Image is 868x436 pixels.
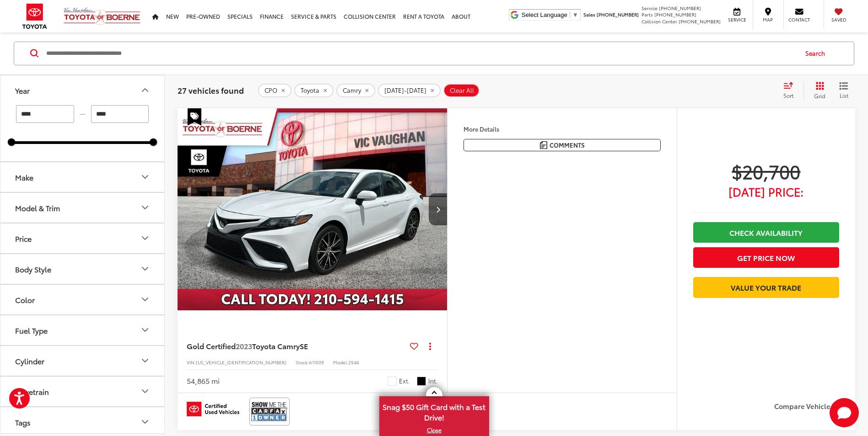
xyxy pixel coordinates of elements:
img: View CARFAX report [251,399,288,424]
span: VIN: [187,359,196,366]
div: Drivetrain [15,387,49,396]
span: A11009 [309,359,324,366]
span: — [77,110,88,118]
span: Ext. [399,377,410,385]
div: Cylinder [15,356,44,365]
span: Sales [583,11,595,18]
span: [PHONE_NUMBER] [597,11,639,18]
span: [PHONE_NUMBER] [659,5,701,11]
span: [DATE]-[DATE] [384,87,426,94]
h4: More Details [464,126,661,132]
button: CylinderCylinder [0,346,165,376]
div: Tags [15,418,31,426]
span: 27 vehicles found [178,85,244,96]
span: Int. [428,377,438,385]
a: Select Language​ [522,11,578,18]
div: Model & Trim [140,202,151,213]
label: Compare Vehicle [774,402,846,411]
span: Special [188,108,201,126]
div: Cylinder [140,356,151,367]
span: Contact [788,16,810,23]
span: Collision Center [642,18,677,25]
input: maximum [91,105,149,123]
div: Year [15,86,30,95]
span: Toyota Camry [252,340,300,351]
button: Model & TrimModel & Trim [0,193,165,223]
span: [US_VEHICLE_IDENTIFICATION_NUMBER] [196,359,286,366]
span: Saved [829,16,849,23]
span: Snag $50 Gift Card with a Test Drive! [380,397,488,425]
span: Clear All [450,87,474,94]
button: Get Price Now [693,247,839,268]
button: Select sort value [779,81,803,100]
div: Fuel Type [15,326,48,335]
a: Gold Certified2023Toyota CamrySE [187,341,406,351]
span: CPO [264,87,277,94]
button: DrivetrainDrivetrain [0,377,165,406]
div: Make [140,172,151,183]
span: Camry [343,87,361,94]
span: 2546 [348,359,359,366]
img: Vic Vaughan Toyota of Boerne [63,7,141,26]
span: SE [300,340,308,351]
div: Model & Trim [15,203,60,212]
button: Fuel TypeFuel Type [0,315,165,345]
div: Price [15,234,32,243]
button: Body StyleBody Style [0,254,165,284]
button: YearYear [0,75,165,105]
button: remove true [258,84,291,97]
span: Stock: [296,359,309,366]
div: Body Style [140,264,151,275]
button: MakeMake [0,162,165,192]
img: Toyota Certified Used Vehicles [187,402,239,416]
span: Comments [550,141,585,149]
button: Toggle Chat Window [830,398,859,427]
div: Year [140,85,151,96]
span: Sort [783,91,793,99]
div: Tags [140,417,151,428]
span: Gold Certified [187,340,236,351]
a: Check Availability [693,222,839,243]
span: ​ [570,11,570,18]
button: PricePrice [0,223,165,253]
span: Black [417,377,426,386]
div: Body Style [15,265,51,273]
button: ColorColor [0,285,165,314]
button: List View [832,81,855,100]
div: Color [15,295,35,304]
span: ▼ [572,11,578,18]
span: 2023 [236,340,252,351]
div: 54,865 mi [187,376,220,386]
button: Comments [464,139,661,151]
svg: Start Chat [830,398,859,427]
span: Parts [642,11,653,18]
input: minimum [16,105,74,123]
span: Map [758,16,778,23]
button: Actions [422,338,438,354]
span: dropdown dots [429,342,431,350]
div: Price [140,233,151,244]
span: Select Language [522,11,567,18]
span: List [839,91,848,99]
button: remove Camry [336,84,375,97]
input: Search by Make, Model, or Keyword [45,43,797,64]
span: Grid [814,92,825,100]
span: White [388,377,397,386]
span: [PHONE_NUMBER] [679,18,721,25]
button: Clear All [443,84,480,97]
a: 2023 Toyota Camry SE2023 Toyota Camry SE2023 Toyota Camry SE2023 Toyota Camry SE [177,108,448,311]
span: Toyota [301,87,319,94]
img: Comments [540,141,547,149]
button: remove Toyota [294,84,334,97]
button: Grid View [803,81,832,100]
div: Drivetrain [140,386,151,397]
button: remove 2010-2025 [378,84,441,97]
span: Service [727,16,747,23]
button: Next image [429,193,447,225]
button: Search [797,42,838,65]
span: Model: [333,359,348,366]
span: Service [642,5,658,11]
img: 2023 Toyota Camry SE [177,108,448,311]
span: [PHONE_NUMBER] [654,11,696,18]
